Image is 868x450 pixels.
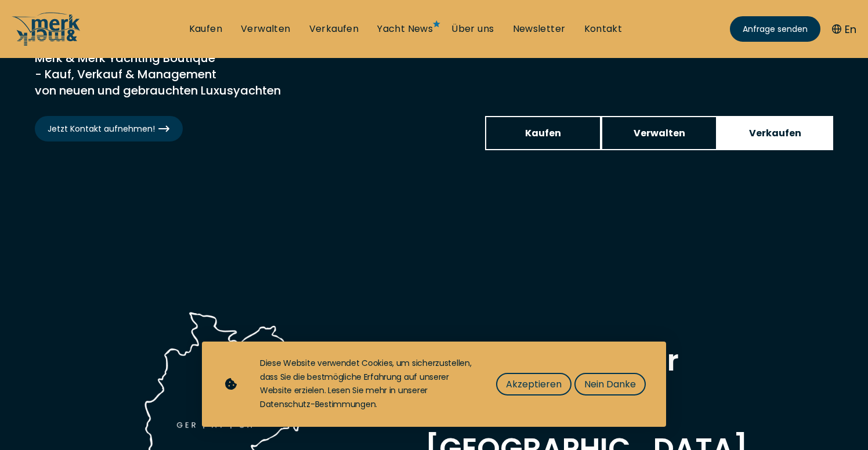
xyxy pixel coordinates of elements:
span: Jetzt Kontakt aufnehmen! [48,123,170,135]
span: Kaufen [525,126,561,140]
span: Anfrage senden [743,23,808,35]
a: Kaufen [189,23,222,35]
a: Verkaufen [309,23,359,35]
a: Kaufen [485,116,601,150]
div: Diese Website verwendet Cookies, um sicherzustellen, dass Sie die bestmögliche Erfahrung auf unse... [260,357,473,412]
a: Yacht News [377,23,433,35]
h2: Merk & Merk Yachting Boutique - Kauf, Verkauf & Management von neuen und gebrauchten Luxusyachten [35,50,325,99]
span: Verkaufen [749,126,801,140]
a: Newsletter [513,23,566,35]
span: Verwalten [634,126,685,140]
a: Über uns [451,23,494,35]
a: Verwalten [601,116,717,150]
button: Akzeptieren [496,373,572,395]
span: Akzeptieren [506,377,562,391]
button: En [832,21,856,37]
a: Verwalten [241,23,291,35]
a: Anfrage senden [730,16,820,42]
button: Nein Danke [574,373,646,395]
a: Kontakt [584,23,623,35]
a: Datenschutz-Bestimmungen [260,398,375,410]
a: Jetzt Kontakt aufnehmen! [35,116,183,141]
span: Nein Danke [584,377,636,391]
a: Verkaufen [717,116,833,150]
